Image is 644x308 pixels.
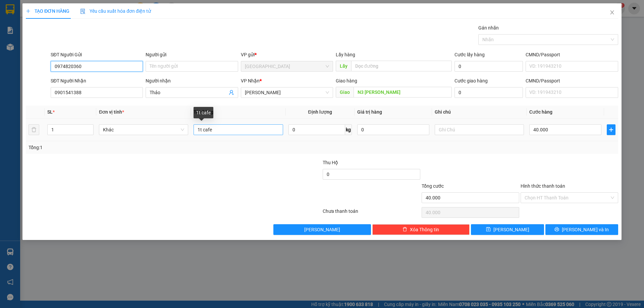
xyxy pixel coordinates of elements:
[603,3,622,22] button: Close
[478,25,499,30] label: Gán nhãn
[607,124,615,135] button: plus
[454,78,488,83] label: Cước giao hàng
[308,109,332,115] span: Định lượng
[410,226,439,233] span: Xóa Thông tin
[6,21,74,30] div: 0978438386
[5,34,75,42] div: 30.000
[194,124,283,135] input: VD: Bàn, Ghế
[372,224,470,235] button: deleteXóa Thông tin
[357,124,429,135] input: 0
[86,130,93,135] span: Decrease Value
[80,9,86,14] img: icon
[609,10,615,15] span: close
[245,61,329,71] span: Đà Lạt
[88,130,92,134] span: down
[245,87,329,98] span: Phan Thiết
[521,183,565,189] label: Hình thức thanh toán
[402,227,407,232] span: delete
[432,106,527,119] th: Ghi chú
[336,78,357,83] span: Giao hàng
[51,77,143,84] div: SĐT Người Nhận
[336,61,351,71] span: Lấy
[545,224,618,235] button: printer[PERSON_NAME] và In
[493,226,529,233] span: [PERSON_NAME]
[454,52,485,57] label: Cước lấy hàng
[336,87,354,98] span: Giao
[454,61,523,72] input: Cước lấy hàng
[78,6,132,21] div: [PERSON_NAME]
[607,127,615,132] span: plus
[526,77,618,84] div: CMND/Passport
[486,227,491,232] span: save
[273,224,371,235] button: [PERSON_NAME]
[64,46,73,55] span: SL
[194,107,213,118] div: 1t cafe
[29,124,39,135] button: delete
[351,61,452,71] input: Dọc đường
[241,78,260,83] span: VP Nhận
[6,6,74,21] div: [GEOGRAPHIC_DATA]
[99,109,124,115] span: Đơn vị tính
[471,224,544,235] button: save[PERSON_NAME]
[323,160,338,165] span: Thu Hộ
[454,87,523,98] input: Cước giao hàng
[47,109,53,115] span: SL
[86,125,93,130] span: Increase Value
[354,87,452,98] input: Dọc đường
[146,77,238,84] div: Người nhận
[146,51,238,58] div: Người gửi
[51,51,143,58] div: SĐT Người Gửi
[526,51,618,58] div: CMND/Passport
[357,109,382,115] span: Giá trị hàng
[229,90,234,95] span: user-add
[422,183,444,189] span: Tổng cước
[5,35,37,42] span: CƯỚC RỒI :
[29,144,249,151] div: Tổng: 1
[6,6,16,13] span: Gửi:
[345,124,352,135] span: kg
[80,8,151,14] span: Yêu cầu xuất hóa đơn điện tử
[336,52,355,57] span: Lấy hàng
[304,226,340,233] span: [PERSON_NAME]
[435,124,524,135] input: Ghi Chú
[322,207,421,219] div: Chưa thanh toán
[88,126,92,130] span: up
[103,125,184,135] span: Khác
[241,51,333,58] div: VP gửi
[78,21,132,30] div: 0909336695
[554,227,559,232] span: printer
[6,46,132,55] div: Tên hàng: hồ sơ ( : 1 )
[529,109,552,115] span: Cước hàng
[78,6,95,13] span: Nhận:
[26,8,69,14] span: TẠO ĐƠN HÀNG
[26,9,31,13] span: plus
[562,226,609,233] span: [PERSON_NAME] và In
